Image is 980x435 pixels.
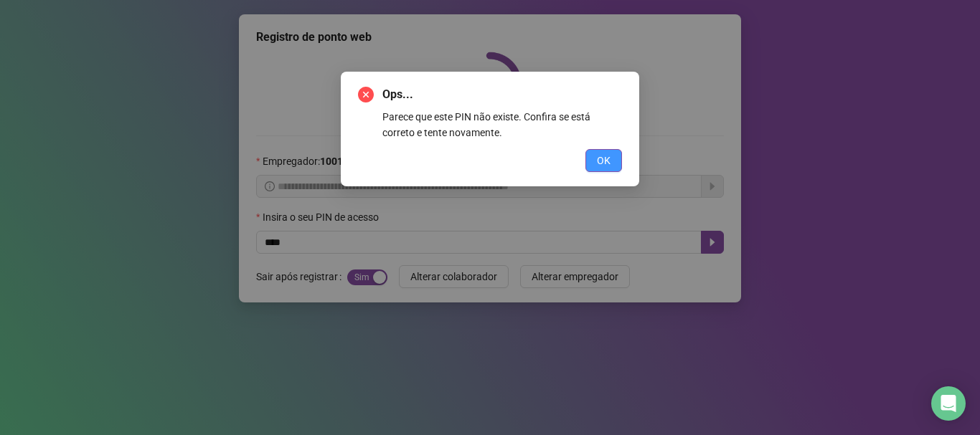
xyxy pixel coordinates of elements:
[382,109,622,140] div: Parece que este PIN não existe. Confira se está correto e tente novamente.
[931,386,966,421] div: Open Intercom Messenger
[597,153,611,168] span: OK
[382,86,622,103] span: Ops...
[585,149,622,172] button: OK
[358,87,374,102] span: close-circle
